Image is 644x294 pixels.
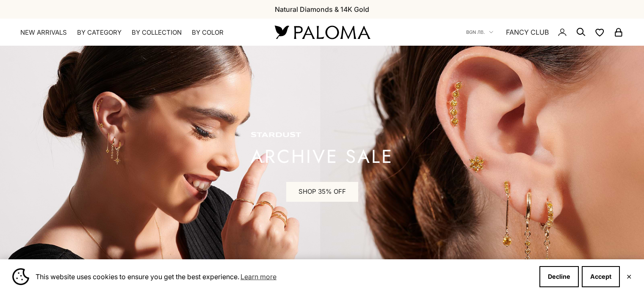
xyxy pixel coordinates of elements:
[626,274,632,279] button: Close
[36,270,533,283] span: This website uses cookies to ensure you get the best experience.
[582,266,620,287] button: Accept
[20,28,254,37] nav: Primary navigation
[466,19,624,46] nav: Secondary navigation
[77,28,122,37] summary: By Category
[251,148,393,165] p: ARCHIVE SALE
[12,268,29,285] img: Cookie banner
[506,27,549,38] a: FANCY CLUB
[539,266,579,287] button: Decline
[132,28,182,37] summary: By Collection
[286,182,358,202] a: SHOP 35% OFF
[466,28,493,36] button: BGN лв.
[466,28,485,36] span: BGN лв.
[192,28,224,37] summary: By Color
[251,131,393,140] p: STARDUST
[275,4,369,15] p: Natural Diamonds & 14K Gold
[20,28,67,37] a: NEW ARRIVALS
[239,270,278,283] a: Learn more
